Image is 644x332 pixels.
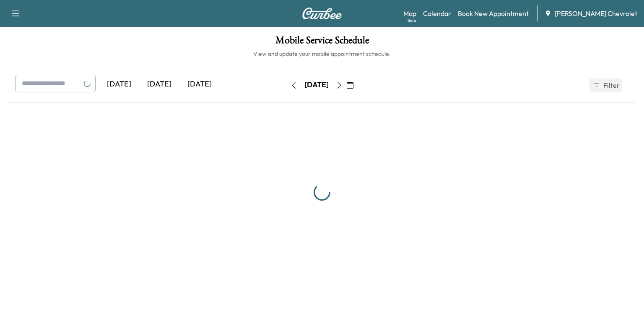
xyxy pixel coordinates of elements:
div: [DATE] [179,75,220,94]
a: Book New Appointment [458,8,529,18]
h6: View and update your mobile appointment schedule. [8,50,636,58]
div: [DATE] [99,75,139,94]
img: Curbee Logo [302,8,342,19]
a: MapBeta [403,8,416,18]
h1: Mobile Service Schedule [8,35,636,50]
button: Filter [589,78,622,92]
div: [DATE] [304,80,329,90]
div: Beta [408,17,416,24]
span: [PERSON_NAME] Chevrolet [555,8,637,18]
span: Filter [603,80,618,90]
div: [DATE] [139,75,179,94]
a: Calendar [423,8,451,18]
